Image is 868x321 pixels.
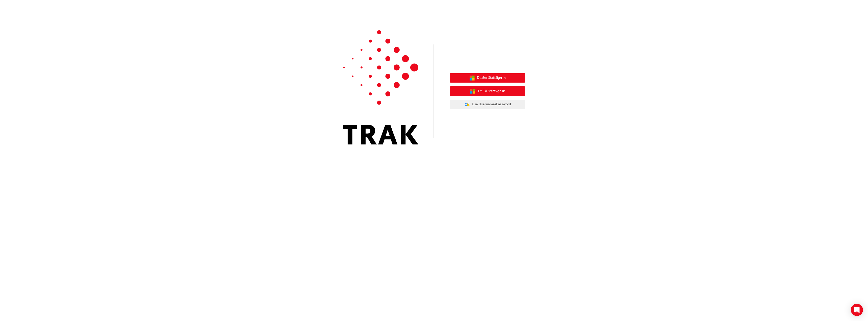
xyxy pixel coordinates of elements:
div: Open Intercom Messenger [851,304,863,316]
span: Use Username/Password [472,102,511,107]
button: Use Username/Password [450,100,525,109]
span: Dealer Staff Sign In [477,75,506,81]
button: TMCA StaffSign In [450,86,525,96]
span: TMCA Staff Sign In [477,88,505,94]
img: Trak [343,30,418,144]
button: Dealer StaffSign In [450,73,525,83]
